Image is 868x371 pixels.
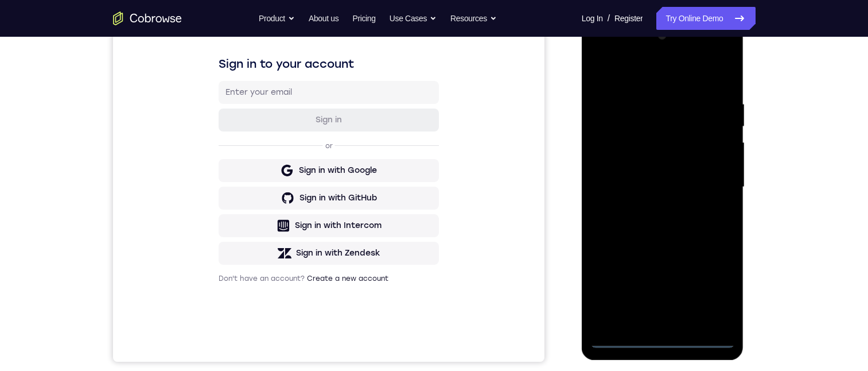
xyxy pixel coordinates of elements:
[259,7,295,30] button: Product
[106,182,326,205] button: Sign in with Google
[614,7,643,30] a: Register
[106,265,326,288] button: Sign in with Zendesk
[450,7,497,30] button: Resources
[113,11,182,25] a: Go to the home page
[106,297,326,306] p: Don't have an account?
[390,7,437,30] button: Use Cases
[210,164,222,173] p: or
[183,270,267,282] div: Sign in with Zendesk
[656,7,755,30] a: Try Online Demo
[608,11,610,25] span: /
[106,237,326,260] button: Sign in with Intercom
[352,7,375,30] a: Pricing
[582,7,603,30] a: Log In
[106,210,326,233] button: Sign in with GitHub
[186,215,264,227] div: Sign in with GitHub
[182,243,268,254] div: Sign in with Intercom
[186,188,264,199] div: Sign in with Google
[194,297,275,306] a: Create a new account
[309,7,338,30] a: About us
